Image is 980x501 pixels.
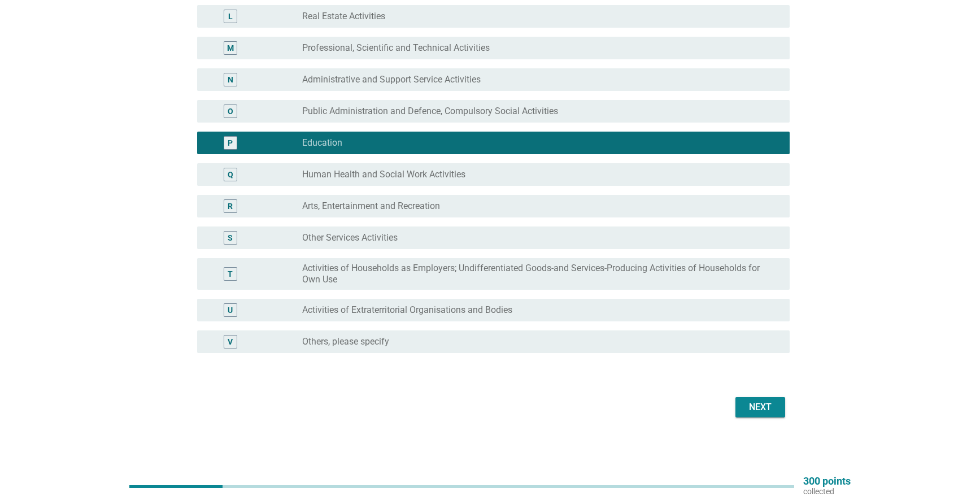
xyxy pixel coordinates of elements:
div: P [228,137,233,149]
div: Q [228,169,233,181]
div: S [228,232,233,244]
p: 300 points [803,476,851,486]
label: Professional, Scientific and Technical Activities [302,42,490,54]
div: O [228,106,233,117]
div: M [227,42,234,54]
div: L [228,11,233,23]
label: Activities of Households as Employers; Undifferentiated Goods-and Services-Producing Activities o... [302,263,772,285]
label: Human Health and Social Work Activities [302,169,465,180]
div: U [228,304,233,316]
button: Next [735,397,785,417]
label: Administrative and Support Service Activities [302,74,481,85]
label: Education [302,137,342,149]
div: Next [744,400,776,414]
div: N [228,74,233,86]
div: T [228,268,233,280]
label: Public Administration and Defence, Compulsory Social Activities [302,106,558,117]
div: R [228,201,233,212]
label: Activities of Extraterritorial Organisations and Bodies [302,304,512,316]
p: collected [803,486,851,496]
label: Other Services Activities [302,232,398,243]
label: Others, please specify [302,336,389,347]
div: V [228,336,233,348]
label: Real Estate Activities [302,11,385,22]
label: Arts, Entertainment and Recreation [302,201,440,212]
